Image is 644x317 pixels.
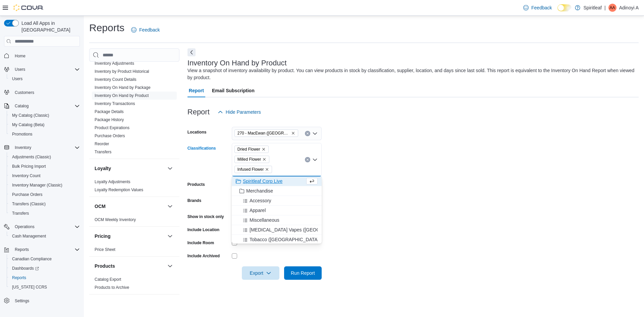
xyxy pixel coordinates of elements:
span: Transfers [9,209,80,217]
span: Adjustments (Classic) [12,154,51,160]
button: Pricing [95,233,165,240]
button: Transfers [7,209,83,218]
button: Settings [1,296,83,306]
span: Feedback [531,4,552,11]
span: Bulk Pricing Import [9,162,80,170]
span: Tobacco ([GEOGRAPHIC_DATA]) [250,236,320,243]
h3: Report [187,108,210,116]
button: Accessory [232,196,322,206]
span: Reports [15,247,29,252]
span: Inventory On Hand by Package [95,85,151,90]
p: | [604,4,606,12]
span: Email Subscription [212,84,255,97]
h3: Pricing [95,233,110,240]
button: Inventory Count [7,171,83,180]
a: Customers [12,89,37,97]
a: Feedback [128,23,162,37]
span: Customers [12,88,80,97]
a: Products to Archive [95,285,129,290]
a: Bulk Pricing Import [9,162,49,170]
h3: Products [95,263,115,269]
h3: OCM [95,203,106,210]
span: Purchase Orders [95,133,125,139]
span: Customers [15,90,34,95]
span: Run Report [291,270,315,276]
a: Promotions [9,130,35,138]
span: Loyalty Redemption Values [95,187,143,193]
button: Loyalty [95,165,165,172]
span: Washington CCRS [9,283,80,291]
div: Products [89,275,179,294]
label: Include Room [187,240,214,246]
span: My Catalog (Beta) [12,122,45,127]
a: Adjustments (Classic) [9,153,54,161]
span: Package Details [95,109,124,114]
span: Users [12,65,80,73]
button: Remove Infused Flower from selection in this group [265,167,269,171]
span: AA [610,4,615,12]
span: Miscellaneous [250,217,279,223]
div: Adinoyi A [608,4,616,12]
span: My Catalog (Classic) [12,113,49,118]
span: Export [246,266,275,280]
button: Loyalty [166,164,174,172]
button: Products [166,262,174,270]
span: Reports [9,274,80,282]
button: Transfers (Classic) [7,199,83,209]
button: Reports [1,245,83,254]
span: Canadian Compliance [9,255,80,263]
span: My Catalog (Beta) [9,121,80,129]
button: Clear input [305,157,310,162]
button: [MEDICAL_DATA] Vapes ([GEOGRAPHIC_DATA]) [232,225,322,235]
span: OCM Weekly Inventory [95,217,136,222]
a: Inventory Count Details [95,77,137,82]
span: Settings [15,298,29,304]
button: Canadian Compliance [7,254,83,264]
button: Users [7,74,83,84]
button: Miscellaneous [232,215,322,225]
button: Remove Milled Flower from selection in this group [262,157,266,161]
button: My Catalog (Classic) [7,111,83,120]
button: Catalog [12,102,31,110]
button: Catalog [1,101,83,111]
span: Dried Flower [234,146,269,153]
button: Bulk Pricing Import [7,162,83,171]
span: Dashboards [12,266,39,271]
span: Inventory [15,145,31,150]
button: Customers [1,88,83,97]
a: Inventory Transactions [95,101,135,106]
span: Inventory [12,144,80,152]
button: Purchase Orders [7,190,83,199]
span: Package History [95,117,124,122]
span: Hide Parameters [226,109,261,115]
span: 270 - MacEwan (Edmonton) [234,129,298,137]
button: Cash Management [7,231,83,241]
span: Settings [12,297,80,305]
button: Merchandise [232,186,322,196]
a: Canadian Compliance [9,255,54,263]
a: Inventory On Hand by Product [95,93,149,98]
span: Infused Flower [234,166,272,173]
div: OCM [89,216,179,226]
span: Catalog [15,103,29,109]
span: Inventory Count [12,173,41,178]
span: Inventory Manager (Classic) [9,181,80,189]
a: Purchase Orders [9,191,45,199]
button: Next [187,48,196,56]
a: Reports [9,274,29,282]
a: Home [12,52,28,60]
a: Feedback [521,1,554,14]
a: Catalog Export [95,277,121,282]
span: Inventory Count [9,172,80,180]
a: Inventory Manager (Classic) [9,181,65,189]
button: Apparel [232,206,322,215]
button: [US_STATE] CCRS [7,282,83,292]
label: Classifications [187,146,216,151]
span: Apparel [250,207,266,214]
input: Dark Mode [557,4,572,11]
label: Show in stock only [187,214,224,219]
span: 270 - MacEwan ([GEOGRAPHIC_DATA]) [237,130,290,137]
span: Adjustments (Classic) [9,153,80,161]
button: Spiritleaf Corp Live [232,176,322,186]
span: Operations [12,223,80,231]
